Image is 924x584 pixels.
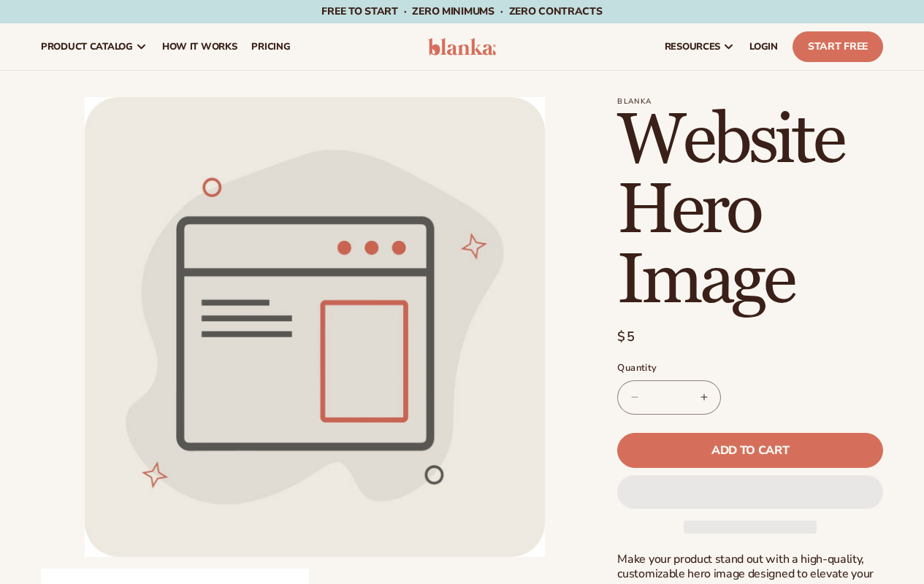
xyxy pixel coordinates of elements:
[749,41,778,53] span: LOGIN
[34,23,155,70] a: product catalog
[244,23,297,70] a: pricing
[155,23,245,70] a: How It Works
[665,41,720,53] span: resources
[428,38,497,55] img: logo
[617,97,883,106] p: Blanka
[657,23,742,70] a: resources
[251,41,290,53] span: pricing
[793,31,883,62] a: Start Free
[321,4,602,18] span: Free to start · ZERO minimums · ZERO contracts
[617,433,883,468] button: Add to cart
[41,41,133,53] span: product catalog
[162,41,237,53] span: How It Works
[617,361,883,376] label: Quantity
[617,327,635,347] span: $5
[711,445,789,456] span: Add to cart
[617,106,883,316] h1: Website Hero Image
[742,23,785,70] a: LOGIN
